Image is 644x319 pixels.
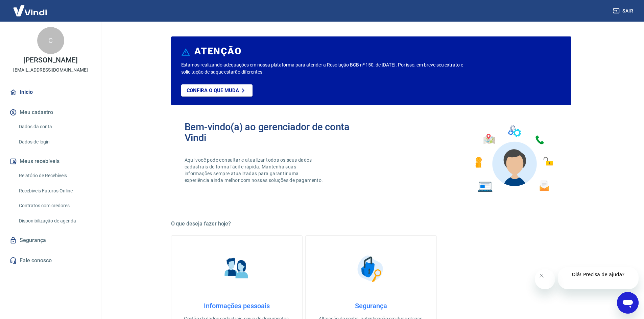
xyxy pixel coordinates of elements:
[182,302,291,310] h4: Informações pessoais
[16,169,93,183] a: Relatório de Recebíveis
[16,120,93,134] a: Dados da conta
[181,61,485,76] p: Estamos realizando adequações em nossa plataforma para atender a Resolução BCB nº 150, de [DATE]....
[16,184,93,198] a: Recebíveis Futuros Online
[23,57,77,64] p: [PERSON_NAME]
[8,154,93,169] button: Meus recebíveis
[16,214,93,228] a: Disponibilização de agenda
[8,105,93,120] button: Meu cadastro
[617,292,639,314] iframe: Botão para abrir a janela de mensagens
[16,135,93,149] a: Dados de login
[612,5,636,17] button: Sair
[37,27,64,54] div: C
[13,67,88,74] p: [EMAIL_ADDRESS][DOMAIN_NAME]
[185,157,325,184] p: Aqui você pode consultar e atualizar todos os seus dados cadastrais de forma fácil e rápida. Mant...
[171,220,571,227] h5: O que deseja fazer hoje?
[8,233,93,248] a: Segurança
[469,122,558,196] img: Imagem de um avatar masculino com diversos icones exemplificando as funcionalidades do gerenciado...
[185,122,371,143] h2: Bem-vindo(a) ao gerenciador de conta Vindi
[181,84,253,97] a: Confira o que muda
[16,199,93,213] a: Contratos com credores
[354,252,388,286] img: Segurança
[8,0,52,21] img: Vindi
[194,48,241,55] h6: ATENÇÃO
[8,85,93,100] a: Início
[558,267,639,289] iframe: Mensagem da empresa
[220,252,254,286] img: Informações pessoais
[187,87,239,94] p: Confira o que muda
[8,253,93,268] a: Fale conosco
[535,269,555,289] iframe: Fechar mensagem
[316,302,426,310] h4: Segurança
